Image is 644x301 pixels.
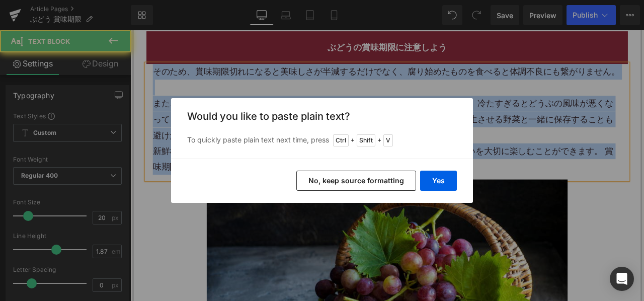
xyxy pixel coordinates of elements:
span: Shift [357,134,375,146]
font: ぶどうの賞味期限に注意しよう [234,15,375,27]
font: また、保存方法にも注意が必要です。 冷蔵庫の野菜室に保存するのが理想的ですが、冷たすぎるとどうぶの風味が悪くなってしまいますので、温度設定に気をつけましょう。 他の果物やエチレンガスを発生させる... [27,81,573,112]
span: V [383,134,393,146]
h3: Would you like to paste plain text? [187,110,457,122]
p: To quickly paste plain text next time, press [187,134,457,146]
font: そのため、賞味期限切れになると美味しさが半減するだけでなく、腐り始めたものを食べると体調不良にも繋がりません。 [27,43,580,55]
font: 新鮮なぶどうを正しく保存し、おいしいうちに食べきることで、ぶどう本来の味わいを大切に楽しむことができます。 賞味期限と保存方法を意識して、ぶどうを美味しく味わい尽くしましょう。 [27,137,573,168]
button: Yes [420,171,457,191]
font: 避けたほうが[PERSON_NAME]です。 [27,119,193,131]
div: Open Intercom Messenger [610,267,634,291]
span: + [377,135,381,145]
span: Ctrl [333,134,349,146]
button: No, keep source formatting [296,171,416,191]
a: することも [522,100,573,112]
span: + [351,135,355,145]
